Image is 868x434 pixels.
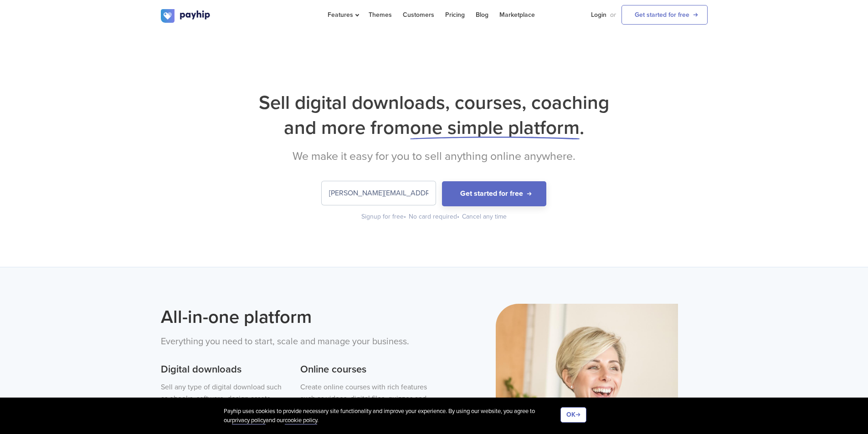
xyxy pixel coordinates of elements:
p: Create online courses with rich features such as videos, digital files, quizzes and assignments. ... [300,382,427,427]
div: No card required [409,212,460,221]
div: Cancel any time [462,212,507,221]
img: logo.svg [161,9,211,23]
h1: Sell digital downloads, courses, coaching and more from [161,90,708,140]
p: Everything you need to start, scale and manage your business. [161,335,427,349]
button: Get started for free [442,181,546,206]
span: • [457,213,459,220]
a: privacy policy [232,417,266,424]
p: Sell any type of digital download such as ebooks, software, design assets, templates, video, musi... [161,382,288,427]
input: Enter your email address [322,181,436,205]
a: cookie policy [285,417,317,424]
button: OK [560,407,586,423]
div: Signup for free [361,212,407,221]
h3: Digital downloads [161,363,288,377]
a: Get started for free [621,5,708,25]
h3: Online courses [300,363,427,377]
span: one simple platform [410,116,580,139]
span: . [580,116,584,139]
span: Features [328,11,358,19]
h2: All-in-one platform [161,304,427,330]
span: • [404,213,406,220]
div: Payhip uses cookies to provide necessary site functionality and improve your experience. By using... [224,407,560,425]
h2: We make it easy for you to sell anything online anywhere. [161,149,708,163]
